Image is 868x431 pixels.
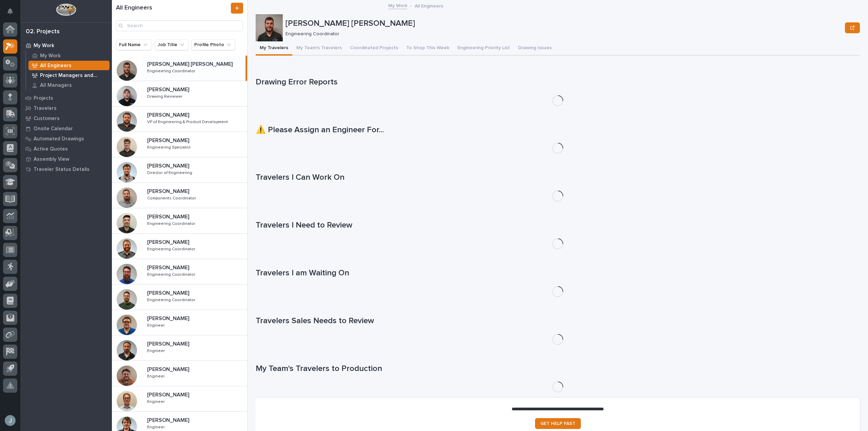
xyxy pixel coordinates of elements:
[147,390,191,398] p: [PERSON_NAME]
[514,41,556,56] button: Drawing Issues
[56,3,76,16] img: Workspace Logo
[147,339,191,347] p: [PERSON_NAME]
[256,316,860,326] h1: Travelers Sales Needs to Review
[3,413,17,428] button: users-avatar
[147,169,194,175] p: Director of Engineering
[155,39,189,50] button: Job Title
[147,322,166,328] p: Engineer
[34,166,90,173] p: Traveler Status Details
[116,39,152,50] button: Full Name
[256,77,860,87] h1: Drawing Error Reports
[26,71,112,80] a: Project Managers and Engineers
[147,365,191,373] p: [PERSON_NAME]
[40,63,72,69] p: All Engineers
[147,67,197,74] p: Engineering Coordinator
[112,208,247,234] a: [PERSON_NAME][PERSON_NAME] Engineering CoordinatorEngineering Coordinator
[112,81,247,106] a: [PERSON_NAME][PERSON_NAME] Drawing ReviewerDrawing Reviewer
[147,271,197,277] p: Engineering Coordinator
[112,310,247,335] a: [PERSON_NAME][PERSON_NAME] EngineerEngineer
[112,106,247,132] a: [PERSON_NAME][PERSON_NAME] VP of Engineering & Product DevelopmentVP of Engineering & Product Dev...
[116,4,230,12] h1: All Engineers
[26,80,112,90] a: All Managers
[112,361,247,386] a: [PERSON_NAME][PERSON_NAME] EngineerEngineer
[415,2,443,9] p: All Engineers
[147,424,166,430] p: Engineer
[147,60,234,67] p: [PERSON_NAME] [PERSON_NAME]
[20,164,112,174] a: Traveler Status Details
[34,105,57,112] p: Travelers
[346,41,402,56] button: Coordinated Projects
[8,8,17,19] div: Notifications
[256,268,860,278] h1: Travelers I am Waiting On
[147,161,191,169] p: [PERSON_NAME]
[20,103,112,113] a: Travelers
[147,416,191,424] p: [PERSON_NAME]
[285,19,842,28] p: [PERSON_NAME] [PERSON_NAME]
[147,347,166,353] p: Engineer
[40,73,107,79] p: Project Managers and Engineers
[34,156,69,162] p: Assembly View
[26,28,60,36] div: 02. Projects
[147,238,191,246] p: [PERSON_NAME]
[34,95,53,101] p: Projects
[147,111,191,118] p: [PERSON_NAME]
[34,136,84,142] p: Automated Drawings
[147,373,166,379] p: Engineer
[147,220,197,226] p: Engineering Coordinator
[147,314,191,322] p: [PERSON_NAME]
[20,154,112,164] a: Assembly View
[147,263,191,271] p: [PERSON_NAME]
[147,136,191,144] p: [PERSON_NAME]
[191,39,235,50] button: Profile Photo
[147,144,192,150] p: Engineering Specialist
[20,93,112,103] a: Projects
[112,183,247,208] a: [PERSON_NAME][PERSON_NAME] Components CoordinatorComponents Coordinator
[147,195,197,201] p: Components Coordinator
[147,85,191,93] p: [PERSON_NAME]
[112,386,247,412] a: [PERSON_NAME][PERSON_NAME] EngineerEngineer
[40,82,72,89] p: All Managers
[256,220,860,230] h1: Travelers I Need to Review
[112,335,247,361] a: [PERSON_NAME][PERSON_NAME] EngineerEngineer
[26,61,112,70] a: All Engineers
[20,123,112,134] a: Onsite Calendar
[285,31,840,37] p: Engineering Coordinator
[147,246,197,252] p: Engineering Coordinator
[112,157,247,183] a: [PERSON_NAME][PERSON_NAME] Director of EngineeringDirector of Engineering
[112,132,247,157] a: [PERSON_NAME][PERSON_NAME] Engineering SpecialistEngineering Specialist
[402,41,453,56] button: To Shop This Week
[20,134,112,144] a: Automated Drawings
[453,41,514,56] button: Engineering Priority List
[147,118,229,124] p: VP of Engineering & Product Development
[34,146,68,152] p: Active Quotes
[112,285,247,310] a: [PERSON_NAME][PERSON_NAME] Engineering CoordinatorEngineering Coordinator
[147,212,191,220] p: [PERSON_NAME]
[540,421,575,426] span: GET HELP FAST
[20,113,112,123] a: Customers
[256,173,860,182] h1: Travelers I Can Work On
[147,289,191,296] p: [PERSON_NAME]
[388,1,407,9] a: My Work
[147,187,191,195] p: [PERSON_NAME]
[26,51,112,60] a: My Work
[112,259,247,285] a: [PERSON_NAME][PERSON_NAME] Engineering CoordinatorEngineering Coordinator
[116,20,243,31] input: Search
[147,398,166,404] p: Engineer
[20,40,112,51] a: My Work
[147,93,184,99] p: Drawing Reviewer
[40,53,61,59] p: My Work
[256,125,860,135] h1: ⚠️ Please Assign an Engineer For...
[292,41,346,56] button: My Team's Travelers
[34,126,73,132] p: Onsite Calendar
[3,4,17,18] button: Notifications
[20,144,112,154] a: Active Quotes
[34,43,54,49] p: My Work
[256,41,292,56] button: My Travelers
[147,296,197,302] p: Engineering Coordinator
[112,234,247,259] a: [PERSON_NAME][PERSON_NAME] Engineering CoordinatorEngineering Coordinator
[535,418,581,429] a: GET HELP FAST
[256,364,860,374] h1: My Team's Travelers to Production
[34,116,60,122] p: Customers
[112,56,247,81] a: [PERSON_NAME] [PERSON_NAME][PERSON_NAME] [PERSON_NAME] Engineering CoordinatorEngineering Coordin...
